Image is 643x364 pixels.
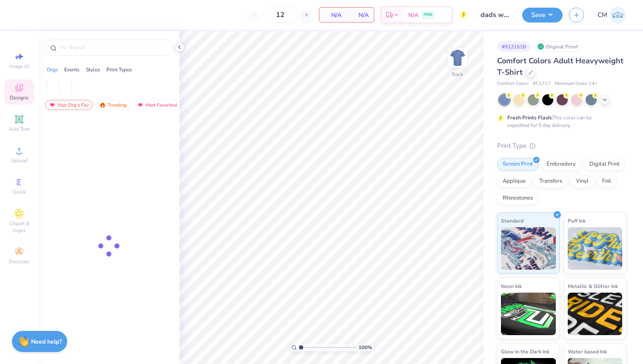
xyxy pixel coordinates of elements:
div: Print Type [497,141,626,151]
span: Metallic & Glitter Ink [568,282,618,291]
button: Save [522,8,563,23]
span: Comfort Colors Adult Heavyweight T-Shirt [497,56,623,77]
div: Transfers [534,175,568,188]
div: Applique [497,175,531,188]
div: # 512151B [497,41,531,52]
div: Orgs [47,66,58,73]
img: Neon Ink [501,293,556,335]
span: N/A [352,11,369,20]
a: CM [597,7,626,23]
strong: Need help? [31,338,62,346]
div: Events [64,66,80,73]
span: Standard [501,216,524,225]
div: Embroidery [541,158,581,171]
img: Puff Ink [568,227,623,270]
span: Designs [10,94,28,101]
div: Trending [95,100,131,110]
img: Standard [501,227,556,270]
div: Your Org's Fav [45,100,93,110]
span: Puff Ink [568,216,586,225]
div: Vinyl [570,175,594,188]
span: Glow in the Dark Ink [501,347,549,356]
img: Metallic & Glitter Ink [568,293,623,335]
div: This color can be expedited for 5 day delivery. [507,114,612,129]
input: Untitled Design [474,6,516,23]
span: CM [597,10,607,20]
span: N/A [408,11,418,20]
div: Original Proof [535,41,583,52]
img: Back [449,49,466,66]
input: Try "Alpha" [59,43,168,52]
span: N/A [324,11,341,20]
img: most_fav.gif [137,102,144,108]
span: Minimum Order: 24 + [555,80,597,87]
div: Digital Print [584,158,625,171]
span: # C1717 [533,80,551,87]
span: FREE [424,12,432,18]
div: Rhinestones [497,192,538,205]
img: Courtney Mclachlan [609,7,626,23]
strong: Fresh Prints Flash: [507,114,552,121]
span: Image AI [9,63,29,70]
div: Back [452,71,463,78]
div: Print Types [106,66,132,73]
div: Styles [86,66,100,73]
span: Add Text [9,126,29,133]
span: Clipart & logos [4,220,34,234]
div: Screen Print [497,158,538,171]
span: 100 % [358,344,372,351]
img: most_fav.gif [49,102,56,108]
div: Foil [597,175,617,188]
span: Neon Ink [501,282,522,291]
img: trending.gif [99,102,106,108]
span: Comfort Colors [497,80,529,87]
span: Water based Ink [568,347,607,356]
span: Greek [13,189,26,195]
span: Decorate [9,258,29,265]
div: Most Favorited [133,100,181,110]
input: – – [264,7,297,23]
span: Upload [11,157,28,164]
